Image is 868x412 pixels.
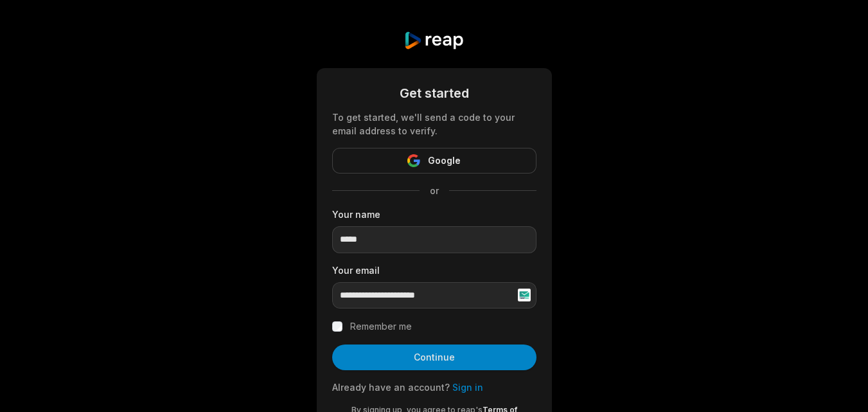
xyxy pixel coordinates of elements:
[332,345,536,370] button: Continue
[332,84,536,103] div: Get started
[332,148,536,174] button: Google
[452,382,483,393] a: Sign in
[403,31,465,50] img: reap
[428,153,461,168] span: Google
[332,264,536,277] label: Your email
[350,319,412,334] label: Remember me
[420,184,449,197] span: or
[332,208,536,221] label: Your name
[332,382,450,393] span: Already have an account?
[332,111,536,138] div: To get started, we'll send a code to your email address to verify.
